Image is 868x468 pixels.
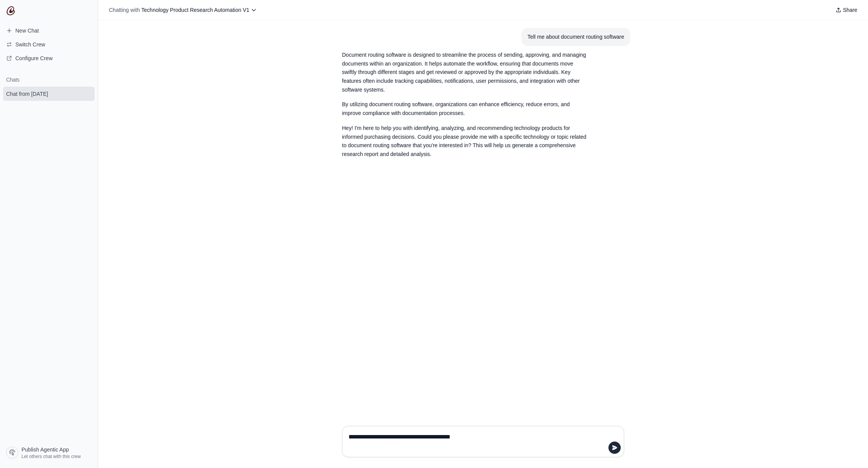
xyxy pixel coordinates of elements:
[15,41,45,48] span: Switch Crew
[3,38,95,51] button: Switch Crew
[342,100,587,118] p: By utilizing document routing software, organizations can enhance efficiency, reduce errors, and ...
[141,7,250,13] span: Technology Product Research Automation V1
[528,33,624,41] div: Tell me about document routing software
[15,27,39,34] span: New Chat
[3,87,95,101] a: Chat from [DATE]
[21,446,69,453] span: Publish Agentic App
[3,52,95,64] a: Configure Crew
[3,25,95,37] a: New Chat
[21,453,81,460] span: Let others chat with this crew
[336,46,593,163] section: Response
[6,6,15,15] img: CrewAI Logo
[342,124,587,159] p: Hey! I'm here to help you with identifying, analyzing, and recommending technology products for i...
[342,51,587,94] p: Document routing software is designed to streamline the process of sending, approving, and managi...
[106,5,260,15] button: Chatting with Technology Product Research Automation V1
[3,443,95,462] a: Publish Agentic App Let others chat with this crew
[109,6,140,14] span: Chatting with
[832,5,860,15] button: Share
[15,54,53,62] span: Configure Crew
[6,90,48,98] span: Chat from [DATE]
[843,6,857,14] span: Share
[521,28,630,46] section: User message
